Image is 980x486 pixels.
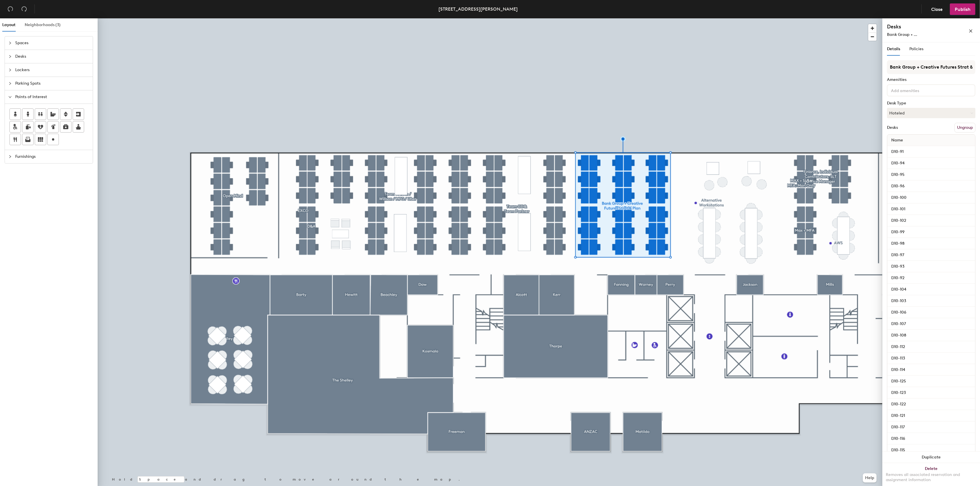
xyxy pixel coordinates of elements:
input: Unnamed desk [888,343,974,351]
button: Redo (⌘ + ⇧ + Z) [18,3,30,15]
div: [STREET_ADDRESS][PERSON_NAME] [438,5,518,13]
span: collapsed [8,155,12,158]
input: Unnamed desk [888,400,974,408]
input: Unnamed desk [888,389,974,397]
input: Unnamed desk [888,194,974,202]
input: Unnamed desk [888,412,974,420]
input: Unnamed desk [888,377,974,385]
input: Unnamed desk [888,217,974,225]
button: Duplicate [882,452,980,463]
div: Amenities [887,77,975,82]
button: Close [926,3,948,15]
input: Unnamed desk [888,274,974,282]
input: Unnamed desk [888,354,974,362]
input: Unnamed desk [888,251,974,259]
button: Undo (⌘ + Z) [5,3,16,15]
span: Spaces [15,36,89,50]
div: Desks [887,125,898,130]
input: Unnamed desk [888,285,974,293]
input: Unnamed desk [888,148,974,156]
input: Unnamed desk [888,435,974,443]
span: close [969,29,973,33]
input: Unnamed desk [888,159,974,167]
span: Layout [2,22,16,27]
h4: Desks [887,23,950,30]
span: collapsed [8,82,12,85]
span: Publish [955,7,971,12]
div: Removes all associated reservation and assignment information [886,472,977,483]
span: Furnishings [15,150,89,163]
button: Ungroup [954,123,975,133]
span: undo [7,6,13,12]
input: Unnamed desk [888,297,974,305]
input: Unnamed desk [888,171,974,179]
span: Lockers [15,63,89,77]
span: collapsed [8,55,12,58]
span: collapsed [8,68,12,72]
button: Help [863,473,877,483]
input: Unnamed desk [888,366,974,374]
input: Unnamed desk [888,331,974,339]
span: Policies [909,46,923,51]
span: Neighborhoods (3) [25,22,61,27]
input: Unnamed desk [888,228,974,236]
span: collapsed [8,41,12,45]
input: Unnamed desk [888,182,974,190]
span: Details [887,46,900,51]
input: Unnamed desk [888,205,974,213]
button: Publish [950,3,975,15]
span: Bank Group + ... [887,32,917,37]
span: Desks [15,50,89,63]
input: Unnamed desk [888,446,974,454]
span: Close [931,7,943,12]
span: Name [888,135,906,145]
input: Unnamed desk [888,423,974,431]
span: Parking Spots [15,77,89,90]
span: expanded [8,95,12,99]
div: Desk Type [887,101,975,106]
input: Unnamed desk [888,320,974,328]
button: Hoteled [887,108,975,118]
span: Points of Interest [15,90,89,104]
input: Unnamed desk [888,240,974,248]
input: Unnamed desk [888,263,974,271]
input: Unnamed desk [888,308,974,316]
input: Add amenities [890,87,942,94]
